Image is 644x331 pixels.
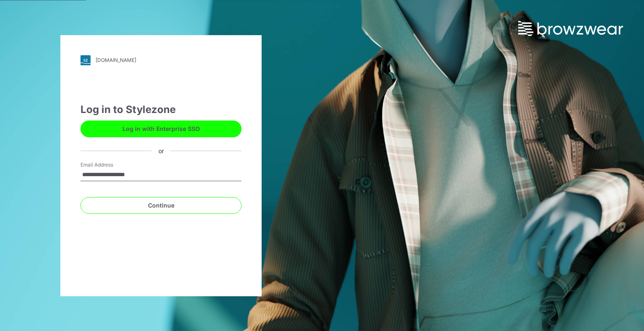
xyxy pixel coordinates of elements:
button: Continue [80,197,241,214]
button: Log in with Enterprise SSO [80,121,241,137]
div: or [152,146,171,155]
img: browzwear-logo.e42bd6dac1945053ebaf764b6aa21510.svg [518,21,623,36]
label: Email Address [80,161,139,169]
a: [DOMAIN_NAME] [80,55,241,65]
div: Log in to Stylezone [80,102,241,117]
img: stylezone-logo.562084cfcfab977791bfbf7441f1a819.svg [80,55,91,65]
div: [DOMAIN_NAME] [96,57,136,63]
